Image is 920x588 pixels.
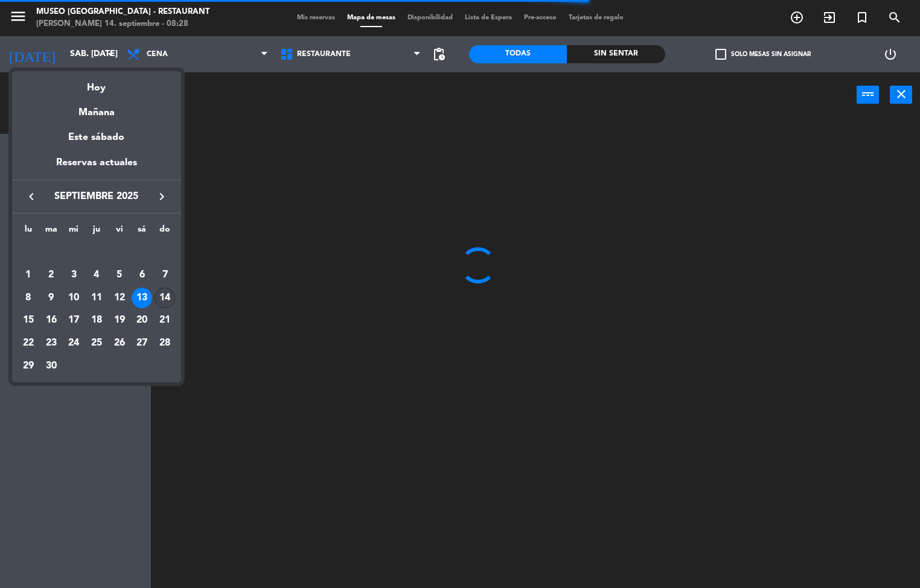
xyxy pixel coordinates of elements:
td: 17 de septiembre de 2025 [62,309,85,332]
i: keyboard_arrow_right [155,189,169,204]
td: 8 de septiembre de 2025 [17,286,40,309]
td: 16 de septiembre de 2025 [40,309,63,332]
td: 28 de septiembre de 2025 [153,332,176,355]
td: 24 de septiembre de 2025 [62,332,85,355]
td: 20 de septiembre de 2025 [131,309,154,332]
div: Este sábado [12,121,181,154]
div: 18 [86,311,107,331]
div: 24 [63,333,84,353]
div: 2 [41,265,62,285]
div: 22 [18,333,39,353]
th: miércoles [62,223,85,241]
div: 28 [155,333,175,353]
th: viernes [108,223,131,241]
div: 11 [86,288,107,308]
div: Reservas actuales [12,155,181,180]
div: 14 [155,288,175,308]
div: 7 [155,265,175,285]
td: 29 de septiembre de 2025 [17,355,40,378]
div: 9 [41,288,62,308]
div: 1 [18,265,39,285]
th: jueves [85,223,108,241]
div: 17 [63,311,84,331]
td: 11 de septiembre de 2025 [85,286,108,309]
td: 1 de septiembre de 2025 [17,264,40,286]
td: 23 de septiembre de 2025 [40,332,63,355]
div: 29 [18,356,39,376]
td: 26 de septiembre de 2025 [108,332,131,355]
button: keyboard_arrow_left [21,189,42,204]
td: 27 de septiembre de 2025 [131,332,154,355]
div: 10 [63,288,84,308]
div: 16 [41,311,62,331]
td: SEP. [17,241,176,264]
td: 4 de septiembre de 2025 [85,264,108,286]
div: 25 [86,333,107,353]
div: 5 [109,265,130,285]
th: sábado [131,223,154,241]
div: 12 [109,288,130,308]
div: 26 [109,333,130,353]
div: 8 [18,288,39,308]
td: 7 de septiembre de 2025 [153,264,176,286]
td: 12 de septiembre de 2025 [108,286,131,309]
td: 13 de septiembre de 2025 [131,286,154,309]
td: 6 de septiembre de 2025 [131,264,154,286]
div: Mañana [12,96,181,121]
td: 18 de septiembre de 2025 [85,309,108,332]
div: 27 [132,333,152,353]
td: 21 de septiembre de 2025 [153,309,176,332]
div: 19 [109,311,130,331]
th: domingo [153,223,176,241]
td: 3 de septiembre de 2025 [62,264,85,286]
div: 20 [132,311,152,331]
td: 5 de septiembre de 2025 [108,264,131,286]
div: Hoy [12,71,181,96]
div: 13 [132,288,152,308]
div: 23 [41,333,62,353]
td: 9 de septiembre de 2025 [40,286,63,309]
td: 10 de septiembre de 2025 [62,286,85,309]
td: 25 de septiembre de 2025 [85,332,108,355]
span: septiembre 2025 [42,189,151,204]
td: 19 de septiembre de 2025 [108,309,131,332]
div: 6 [132,265,152,285]
th: lunes [17,223,40,241]
td: 2 de septiembre de 2025 [40,264,63,286]
div: 15 [18,311,39,331]
td: 30 de septiembre de 2025 [40,355,63,378]
div: 21 [155,311,175,331]
div: 4 [86,265,107,285]
button: keyboard_arrow_right [151,189,173,204]
i: keyboard_arrow_left [24,189,39,204]
td: 22 de septiembre de 2025 [17,332,40,355]
td: 15 de septiembre de 2025 [17,309,40,332]
th: martes [40,223,63,241]
div: 3 [63,265,84,285]
td: 14 de septiembre de 2025 [153,286,176,309]
div: 30 [41,356,62,376]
